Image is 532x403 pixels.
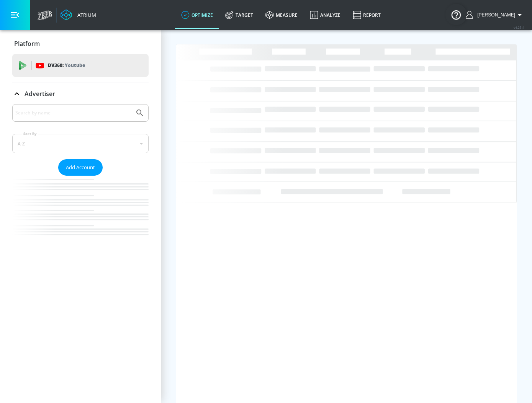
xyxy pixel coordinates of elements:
[474,12,515,18] span: login as: charles.sun@zefr.com
[445,4,467,25] button: Open Resource Center
[48,61,85,70] p: DV360:
[12,134,149,153] div: A-Z
[22,131,38,136] label: Sort By
[14,39,40,48] p: Platform
[347,1,387,29] a: Report
[74,11,96,18] div: Atrium
[65,61,85,69] p: Youtube
[466,10,524,20] button: [PERSON_NAME]
[12,176,149,250] nav: list of Advertiser
[259,1,304,29] a: measure
[12,33,149,54] div: Platform
[514,25,524,29] span: v 4.25.4
[58,159,103,176] button: Add Account
[25,90,55,98] p: Advertiser
[61,9,96,21] a: Atrium
[12,54,149,77] div: DV360: Youtube
[12,104,149,250] div: Advertiser
[219,1,259,29] a: Target
[175,1,219,29] a: optimize
[15,108,131,118] input: Search by name
[12,83,149,104] div: Advertiser
[304,1,347,29] a: Analyze
[66,163,95,172] span: Add Account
